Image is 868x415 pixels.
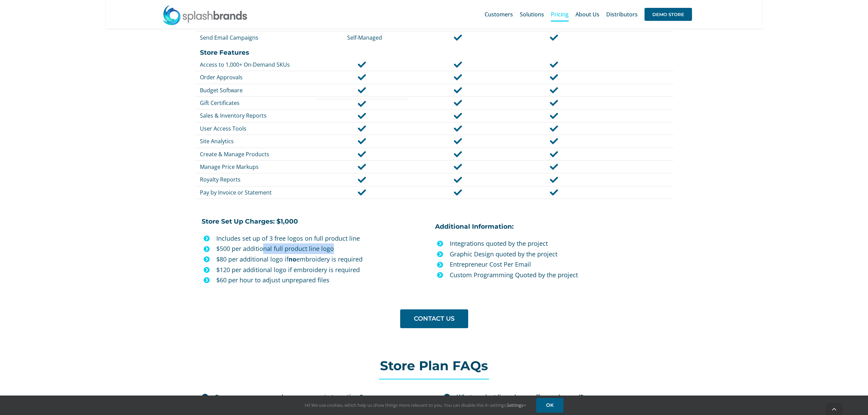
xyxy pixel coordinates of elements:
[606,3,638,25] a: Distributors
[200,34,313,41] p: Send Email Campaigns
[200,163,313,171] p: Manage Price Markups
[216,254,430,265] p: $80 per additional logo if embroidery is required
[551,3,569,25] a: Pricing
[200,189,313,196] p: Pay by Invoice or Statement
[435,223,514,230] strong: Additional Information:
[645,3,692,25] a: DEMO STORE
[507,402,526,408] a: Settings
[216,233,430,244] p: Includes set up of 3 free logos on full product line
[200,176,313,183] p: Royalty Reports
[288,255,296,263] b: no
[444,390,666,404] a: What product lines do you offer on-demand?
[520,12,544,17] span: Solutions
[200,61,313,68] p: Access to 1,000+ On-Demand SKUs
[215,393,363,401] span: Can my company cancel my agreement at any time?
[320,34,409,41] p: Self-Managed
[200,86,313,94] p: Budget Software
[202,217,298,225] strong: Store Set Up Charges: $1,000
[162,5,248,25] img: SplashBrands.com Logo
[200,73,313,81] p: Order Approvals
[485,3,513,25] a: Customers
[200,112,313,119] p: Sales & Inventory Reports
[551,12,569,17] span: Pricing
[202,390,424,404] a: Can my company cancel my agreement at any time?
[450,270,673,280] p: Custom Programming Quoted by the project
[200,49,249,56] strong: Store Features
[645,8,692,21] span: DEMO STORE
[606,12,638,17] span: Distributors
[414,315,455,322] span: CONTACT US
[485,12,513,17] span: Customers
[200,150,313,158] p: Create & Manage Products
[305,402,526,408] span: Hi! We use cookies, which help us show things more relevant to you. You can disable this in setti...
[575,12,599,17] span: About Us
[200,99,313,107] p: Gift Certificates
[200,137,313,145] p: Site Analytics
[485,3,692,25] nav: Main Menu Sticky
[450,249,673,259] p: Graphic Design quoted by the project
[400,309,468,328] a: CONTACT US
[216,243,430,254] p: $500 per additional full product line logo
[457,393,583,401] span: What product lines do you offer on-demand?
[536,398,564,413] a: OK
[216,275,430,285] p: $60 per hour to adjust unprepared files
[450,259,673,270] p: Entrepreneur Cost Per Email
[216,265,430,275] p: $120 per additional logo if embroidery is required
[200,125,313,132] p: User Access Tools
[450,238,673,249] p: Integrations quoted by the project
[195,359,673,373] h2: Store Plan FAQs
